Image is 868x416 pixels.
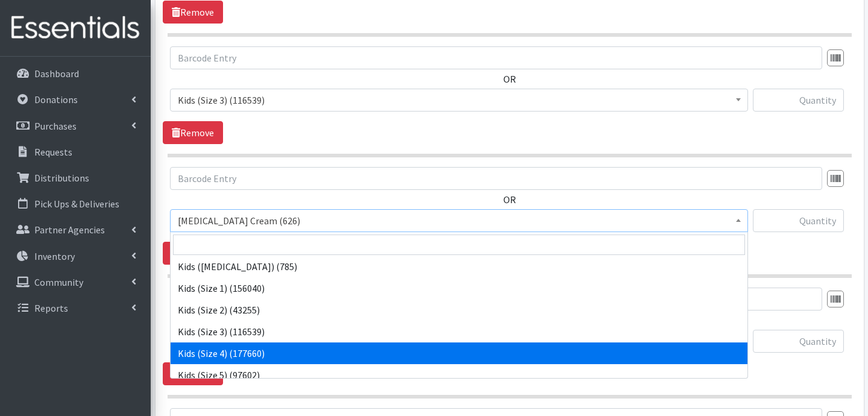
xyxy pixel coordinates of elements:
p: Requests [34,146,72,158]
a: Donations [5,87,146,112]
input: Quantity [753,209,844,232]
input: Quantity [753,330,844,353]
p: Reports [34,302,68,314]
p: Donations [34,93,78,106]
p: Purchases [34,120,77,132]
p: Partner Agencies [34,224,105,236]
li: Kids (Size 1) (156040) [171,277,747,299]
span: Diaper Rash Cream (626) [178,212,740,229]
label: OR [503,192,516,207]
a: Requests [5,140,146,164]
a: Distributions [5,166,146,190]
li: Kids (Size 2) (43255) [171,299,747,321]
li: Kids (Size 3) (116539) [171,321,747,342]
a: Purchases [5,114,146,138]
a: Remove [163,242,223,265]
a: Dashboard [5,61,146,86]
p: Community [34,276,83,288]
a: Community [5,270,146,294]
a: Remove [163,121,223,144]
a: Remove [163,1,223,24]
a: Remove [163,362,223,385]
li: Kids ([MEDICAL_DATA]) (785) [171,256,747,277]
a: Pick Ups & Deliveries [5,192,146,216]
input: Quantity [753,89,844,112]
a: Partner Agencies [5,218,146,242]
p: Dashboard [34,68,79,80]
input: Barcode Entry [170,167,822,190]
li: Kids (Size 4) (177660) [171,342,747,364]
a: Inventory [5,244,146,268]
li: Kids (Size 5) (97602) [171,364,747,386]
a: Reports [5,296,146,320]
p: Inventory [34,250,75,262]
span: Kids (Size 3) (116539) [178,92,740,109]
label: OR [503,72,516,86]
img: HumanEssentials [5,8,146,48]
input: Barcode Entry [170,46,822,69]
span: Kids (Size 3) (116539) [170,89,748,112]
p: Distributions [34,172,89,184]
p: Pick Ups & Deliveries [34,198,119,210]
span: Diaper Rash Cream (626) [170,209,748,232]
